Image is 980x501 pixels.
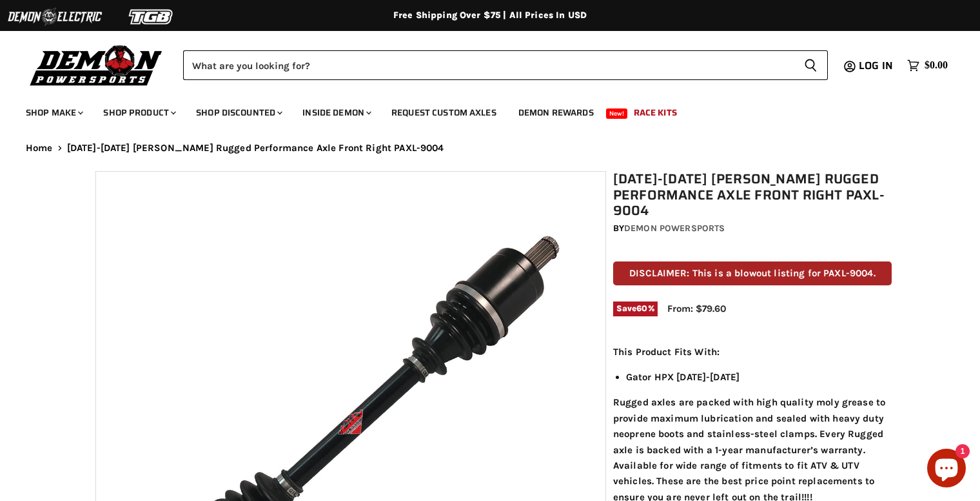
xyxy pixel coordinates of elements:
a: Request Custom Axles [382,99,506,126]
span: Save % [613,302,658,316]
a: Shop Discounted [186,99,290,126]
button: Search [794,50,828,80]
a: Shop Make [16,99,91,126]
ul: Main menu [16,94,945,126]
span: Log in [859,57,893,74]
span: 60 [636,303,647,313]
inbox-online-store-chat: Shopify online store chat [923,449,970,491]
a: Shop Product [93,99,184,126]
input: Search [183,50,794,80]
a: $0.00 [901,56,954,75]
a: Race Kits [624,99,687,126]
a: Inside Demon [293,99,379,126]
a: Home [26,143,53,154]
span: $0.00 [925,59,948,72]
img: TGB Logo 2 [103,5,200,29]
p: DISCLAIMER: This is a blowout listing for PAXL-9004. [613,261,892,285]
img: Demon Powersports [26,42,167,88]
img: Demon Electric Logo 2 [6,5,103,29]
h1: [DATE]-[DATE] [PERSON_NAME] Rugged Performance Axle Front Right PAXL-9004 [613,171,892,219]
span: New! [606,108,628,119]
a: Demon Powersports [624,223,725,234]
a: Demon Rewards [509,99,603,126]
div: by [613,221,892,236]
li: Gator HPX [DATE]-[DATE] [626,369,892,385]
span: From: $79.60 [667,303,726,314]
span: [DATE]-[DATE] [PERSON_NAME] Rugged Performance Axle Front Right PAXL-9004 [67,143,444,154]
a: Log in [853,60,901,72]
form: Product [183,50,828,80]
p: This Product Fits With: [613,344,892,360]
